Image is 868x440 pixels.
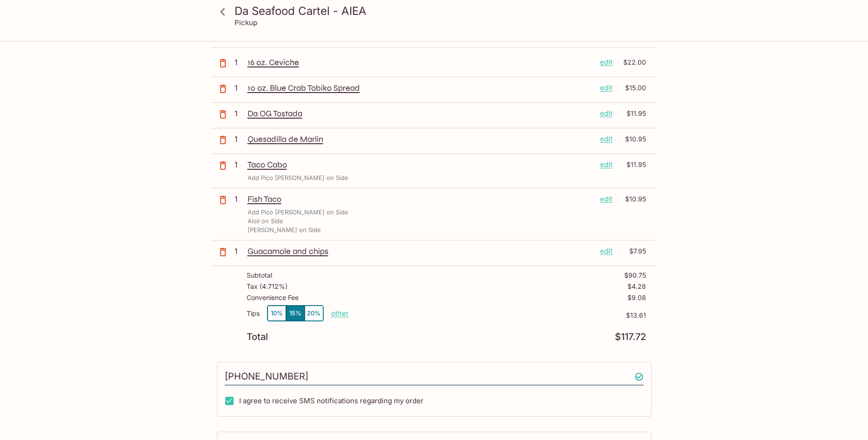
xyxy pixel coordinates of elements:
[600,160,613,170] p: edit
[248,208,348,217] p: Add Pico [PERSON_NAME] on Side
[615,333,646,341] p: $117.72
[618,83,646,93] p: $15.00
[235,4,650,18] h3: Da Seafood Cartel - AIEA
[618,134,646,144] p: $10.95
[235,108,244,119] p: 1
[349,312,646,319] p: $13.61
[600,134,613,144] p: edit
[627,294,646,301] p: $9.08
[248,108,593,119] p: Da OG Tostada
[248,217,283,226] p: Aioli on Side
[235,83,244,93] p: 1
[600,57,613,67] p: edit
[618,246,646,256] p: $7.95
[235,134,244,144] p: 1
[618,160,646,170] p: $11.95
[248,194,593,204] p: Fish Taco
[248,160,593,170] p: Taco Cabo
[248,57,593,67] p: 16 oz. Ceviche
[248,134,593,144] p: Quesadilla de Marlin
[235,18,257,27] p: Pickup
[286,306,305,321] button: 15%
[247,283,287,290] p: Tax ( 4.712% )
[235,57,244,67] p: 1
[247,333,268,341] p: Total
[618,57,646,67] p: $22.00
[247,294,299,301] p: Convenience Fee
[600,108,613,119] p: edit
[618,194,646,204] p: $10.95
[248,173,348,182] p: Add Pico [PERSON_NAME] on Side
[247,310,260,317] p: Tips
[600,194,613,204] p: edit
[600,246,613,256] p: edit
[235,246,244,256] p: 1
[235,194,244,204] p: 1
[248,226,321,234] p: [PERSON_NAME] on Side
[248,246,593,256] p: Guacamole and chips
[248,83,593,93] p: 10 oz. Blue Crab Tobiko Spread
[235,160,244,170] p: 1
[627,283,646,290] p: $4.28
[618,108,646,119] p: $11.95
[225,368,644,386] input: Enter phone number
[331,309,349,318] button: other
[305,306,323,321] button: 20%
[600,83,613,93] p: edit
[268,306,286,321] button: 10%
[247,272,272,279] p: Subtotal
[239,396,424,405] span: I agree to receive SMS notifications regarding my order
[624,272,646,279] p: $90.75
